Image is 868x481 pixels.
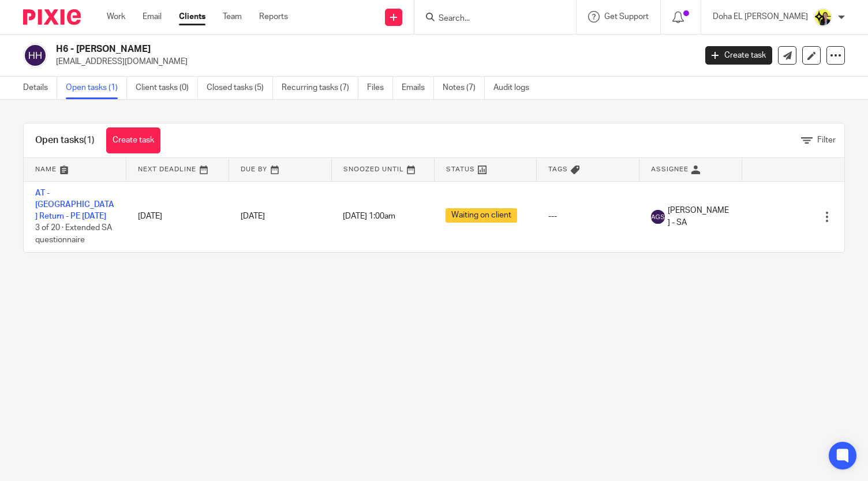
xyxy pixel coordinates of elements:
[367,77,393,99] a: Files
[136,77,198,99] a: Client tasks (0)
[106,127,160,153] a: Create task
[446,166,475,172] span: Status
[817,136,836,144] span: Filter
[207,77,273,99] a: Closed tasks (5)
[143,11,162,22] a: Email
[343,166,404,172] span: Snoozed Until
[126,181,229,252] td: [DATE]
[107,11,125,22] a: Work
[241,212,265,220] span: [DATE]
[259,11,288,22] a: Reports
[23,77,57,99] a: Details
[35,134,95,146] h1: Open tasks
[35,224,112,245] span: 3 of 20 · Extended SA questionnaire
[548,166,568,172] span: Tags
[493,77,538,99] a: Audit logs
[23,43,47,67] img: svg%3E
[668,205,731,228] span: [PERSON_NAME] - SA
[343,213,395,221] span: [DATE] 1:00am
[56,56,688,67] p: [EMAIL_ADDRESS][DOMAIN_NAME]
[705,46,772,65] a: Create task
[446,208,517,223] span: Waiting on client
[651,210,665,224] img: svg%3E
[66,77,127,99] a: Open tasks (1)
[437,14,541,24] input: Search
[84,136,95,145] span: (1)
[56,43,562,55] h2: H6 - [PERSON_NAME]
[443,77,485,99] a: Notes (7)
[402,77,434,99] a: Emails
[223,11,242,22] a: Team
[23,9,81,25] img: Pixie
[713,11,808,22] p: Doha EL [PERSON_NAME]
[35,189,114,221] a: AT - [GEOGRAPHIC_DATA] Return - PE [DATE]
[548,211,628,222] div: ---
[814,8,832,27] img: Doha-Starbridge.jpg
[179,11,205,22] a: Clients
[282,77,358,99] a: Recurring tasks (7)
[604,13,649,21] span: Get Support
